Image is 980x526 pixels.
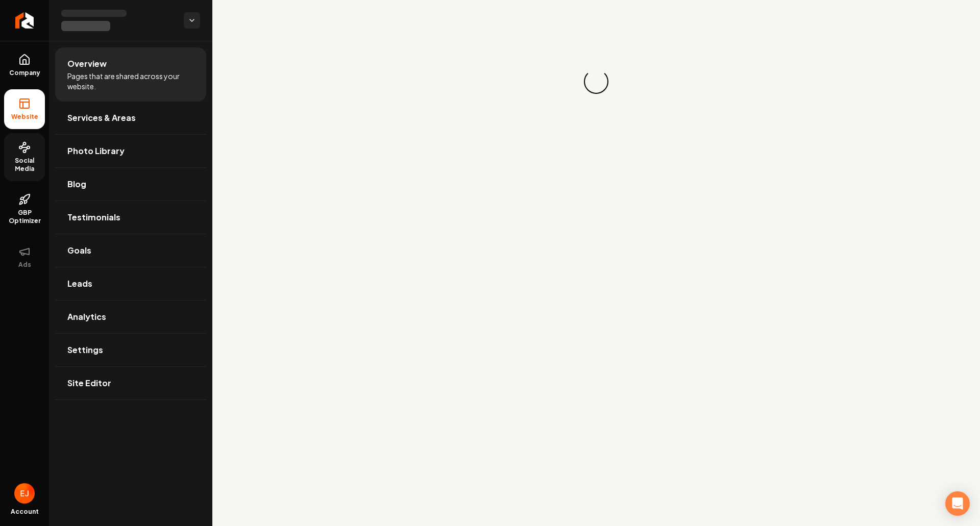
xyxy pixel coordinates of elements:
a: Social Media [4,133,45,181]
span: Overview [67,58,107,70]
span: Analytics [67,311,106,323]
a: Analytics [55,300,206,333]
a: Site Editor [55,367,206,399]
a: Goals [55,234,206,267]
span: Services & Areas [67,112,136,124]
span: Settings [67,344,103,356]
span: Account [11,508,39,516]
img: Rebolt Logo [15,12,34,29]
span: Leads [67,278,92,290]
span: Social Media [4,157,45,173]
span: Site Editor [67,377,111,389]
a: Photo Library [55,135,206,167]
a: GBP Optimizer [4,185,45,233]
span: Goals [67,244,91,257]
a: Testimonials [55,201,206,234]
div: Loading [581,66,611,97]
div: Open Intercom Messenger [945,491,970,516]
button: Ads [4,237,45,277]
a: Company [4,45,45,85]
a: Blog [55,168,206,201]
span: Website [7,113,42,121]
span: Pages that are shared across your website. [67,71,194,91]
span: Company [5,69,44,77]
span: GBP Optimizer [4,209,45,225]
a: Services & Areas [55,102,206,134]
span: Testimonials [67,211,120,223]
span: Ads [14,261,35,269]
span: Blog [67,178,86,190]
span: Photo Library [67,145,125,157]
button: Open user button [14,483,35,504]
a: Settings [55,334,206,366]
img: Eduard Joers [14,483,35,504]
a: Leads [55,267,206,300]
